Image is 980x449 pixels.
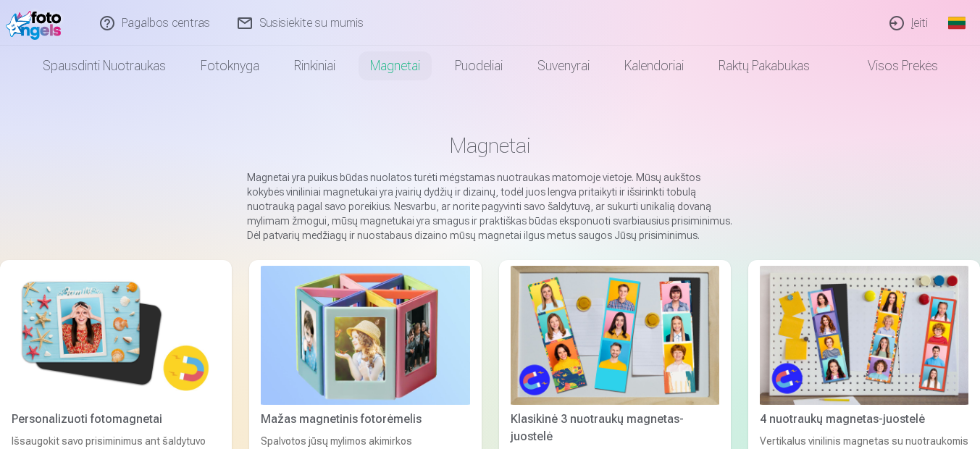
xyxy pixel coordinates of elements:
[505,411,725,445] div: Klasikinė 3 nuotraukų magnetas-juostelė
[183,46,277,86] a: Fotoknyga
[827,46,955,86] a: Visos prekės
[277,46,353,86] a: Rinkiniai
[6,411,226,428] div: Personalizuoti fotomagnetai
[6,6,67,40] img: /fa2
[261,266,469,405] img: Mažas magnetinis fotorėmelis
[255,411,475,428] div: Mažas magnetinis fotorėmelis
[701,46,827,86] a: Raktų pakabukas
[607,46,701,86] a: Kalendoriai
[25,46,183,86] a: Spausdinti nuotraukas
[12,133,968,159] h1: Magnetai
[353,46,437,86] a: Magnetai
[12,266,220,405] img: Personalizuoti fotomagnetai
[511,266,719,405] img: Klasikinė 3 nuotraukų magnetas-juostelė
[754,411,974,428] div: 4 nuotraukų magnetas-juostelė
[247,170,734,243] p: Magnetai yra puikus būdas nuolatos turėti mėgstamas nuotraukas matomoje vietoje. Mūsų aukštos kok...
[760,266,968,405] img: 4 nuotraukų magnetas-juostelė
[437,46,520,86] a: Puodeliai
[520,46,607,86] a: Suvenyrai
